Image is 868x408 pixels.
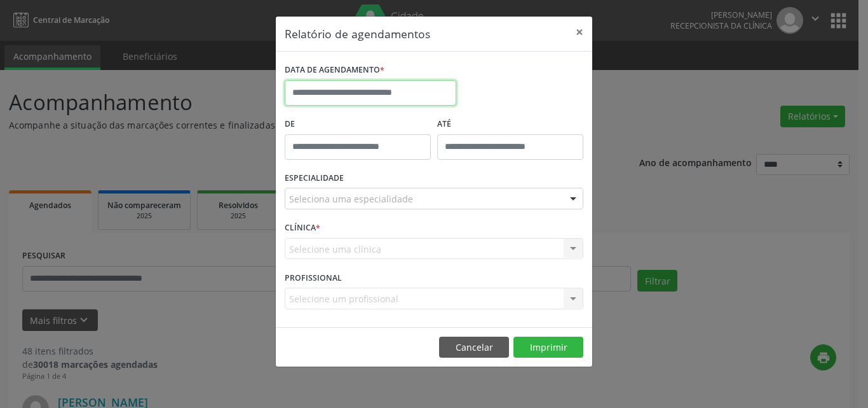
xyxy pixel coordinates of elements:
button: Cancelar [439,337,509,358]
span: Seleciona uma especialidade [289,192,413,206]
label: CLÍNICA [285,218,320,238]
label: De [285,115,431,134]
button: Close [567,17,592,48]
label: ESPECIALIDADE [285,169,344,188]
label: ATÉ [437,115,583,134]
label: DATA DE AGENDAMENTO [285,60,384,80]
label: PROFISSIONAL [285,268,342,288]
button: Imprimir [513,337,583,358]
h5: Relatório de agendamentos [285,25,430,42]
